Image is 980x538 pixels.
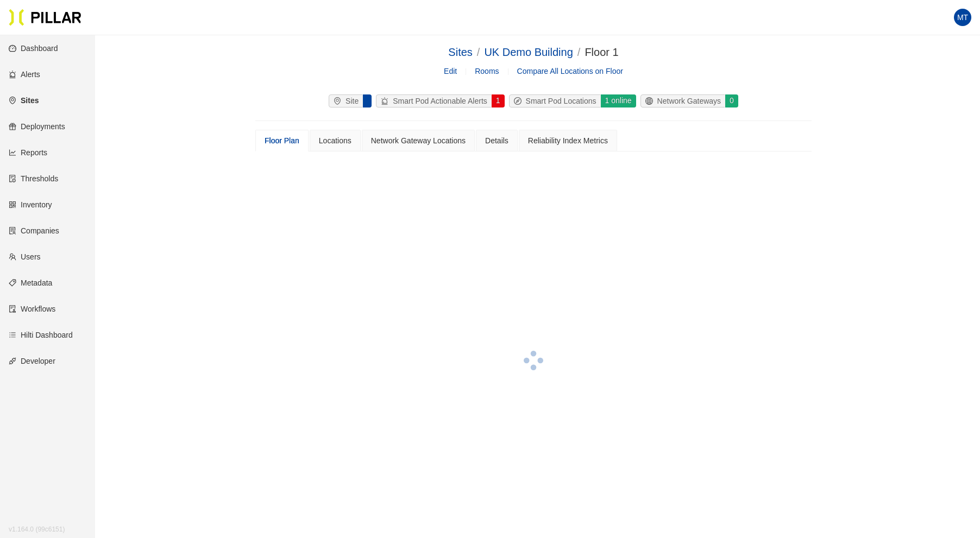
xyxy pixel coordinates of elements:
[444,65,457,77] a: Edit
[376,95,492,107] div: Smart Pod Actionable Alerts
[9,148,47,157] a: line-chartReports
[9,331,73,339] a: barsHilti Dashboard
[319,135,351,147] div: Locations
[9,357,55,365] a: apiDeveloper
[475,67,499,75] a: Rooms
[9,279,52,287] a: tagMetadata
[9,305,55,313] a: auditWorkflows
[9,174,58,183] a: exceptionThresholds
[9,96,39,105] a: environmentSites
[265,135,299,147] div: Floor Plan
[641,95,725,107] div: Network Gateways
[371,135,466,147] div: Network Gateway Locations
[725,94,738,107] div: 0
[645,97,657,105] span: global
[9,44,58,53] a: dashboardDashboard
[477,46,480,58] span: /
[9,70,40,79] a: alertAlerts
[957,9,968,26] span: MT
[491,94,505,107] div: 1
[585,46,618,58] span: Floor 1
[510,95,601,107] div: Smart Pod Locations
[485,135,508,147] div: Details
[9,252,41,261] a: teamUsers
[9,9,81,26] img: Pillar Technologies
[448,46,472,58] a: Sites
[9,200,52,209] a: qrcodeInventory
[334,97,345,105] span: environment
[381,97,393,105] span: alert
[9,122,65,131] a: giftDeployments
[329,95,363,107] div: Site
[600,94,636,107] div: 1 online
[528,135,608,147] div: Reliability Index Metrics
[484,46,573,58] a: UK Demo Building
[9,226,59,235] a: solutionCompanies
[374,94,506,107] a: alertSmart Pod Actionable Alerts1
[517,67,623,75] a: Compare All Locations on Floor
[577,46,581,58] span: /
[514,97,526,105] span: compass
